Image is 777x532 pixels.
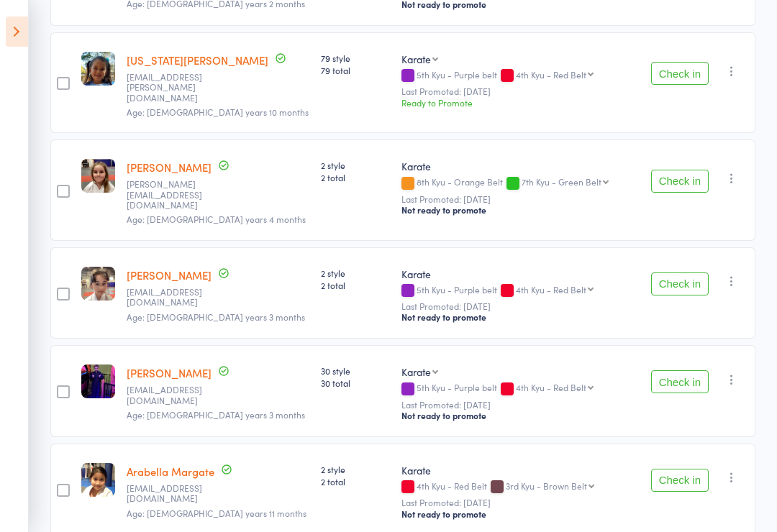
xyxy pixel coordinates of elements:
[651,170,709,193] button: Check in
[401,497,640,508] small: Last Promoted: [DATE]
[651,469,709,492] button: Check in
[321,364,390,377] span: 30 style
[127,507,306,519] span: Age: [DEMOGRAPHIC_DATA] years 11 months
[651,272,709,295] button: Check in
[321,64,390,76] span: 79 total
[401,301,640,311] small: Last Promoted: [DATE]
[401,410,640,421] div: Not ready to promote
[81,463,115,497] img: image1647241774.png
[127,408,305,421] span: Age: [DEMOGRAPHIC_DATA] years 3 months
[127,311,305,323] span: Age: [DEMOGRAPHIC_DATA] years 3 months
[516,382,586,392] div: 4th Kyu - Red Belt
[651,62,709,85] button: Check in
[81,159,115,193] img: image1740983238.png
[127,106,309,118] span: Age: [DEMOGRAPHIC_DATA] years 10 months
[401,267,640,281] div: Karate
[401,481,640,493] div: 4th Kyu - Red Belt
[127,464,214,479] a: Arabella Margate
[401,508,640,520] div: Not ready to promote
[401,52,431,66] div: Karate
[127,385,220,405] small: ac733@msn.com
[127,179,220,210] small: Eliza_fraser@hotmail.com
[401,463,640,477] div: Karate
[401,364,431,379] div: Karate
[321,463,390,475] span: 2 style
[401,400,640,410] small: Last Promoted: [DATE]
[401,311,640,323] div: Not ready to promote
[506,481,587,490] div: 3rd Kyu - Brown Belt
[651,370,709,393] button: Check in
[321,475,390,487] span: 2 total
[321,377,390,389] span: 30 total
[321,171,390,183] span: 2 total
[127,365,212,380] a: [PERSON_NAME]
[401,194,640,204] small: Last Promoted: [DATE]
[401,285,640,297] div: 5th Kyu - Purple belt
[401,204,640,216] div: Not ready to promote
[127,72,220,103] small: mrs.sara.hunt86@gmail.com
[321,52,390,64] span: 79 style
[321,267,390,279] span: 2 style
[127,267,212,283] a: [PERSON_NAME]
[127,160,212,175] a: [PERSON_NAME]
[401,96,640,109] div: Ready to Promote
[127,483,220,504] small: bgoy2003@yahoo.com
[81,364,115,398] img: image1719522806.png
[516,70,586,79] div: 4th Kyu - Red Belt
[401,177,640,189] div: 8th Kyu - Orange Belt
[401,382,640,395] div: 5th Kyu - Purple belt
[127,213,306,225] span: Age: [DEMOGRAPHIC_DATA] years 4 months
[321,279,390,291] span: 2 total
[81,267,115,301] img: image1679463192.png
[516,285,586,294] div: 4th Kyu - Red Belt
[401,86,640,96] small: Last Promoted: [DATE]
[401,70,640,82] div: 5th Kyu - Purple belt
[401,159,640,173] div: Karate
[81,52,115,86] img: image1567151387.png
[127,287,220,308] small: rocket_ling1@hotmail.com
[127,52,268,68] a: [US_STATE][PERSON_NAME]
[321,159,390,171] span: 2 style
[522,177,601,186] div: 7th Kyu - Green Belt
